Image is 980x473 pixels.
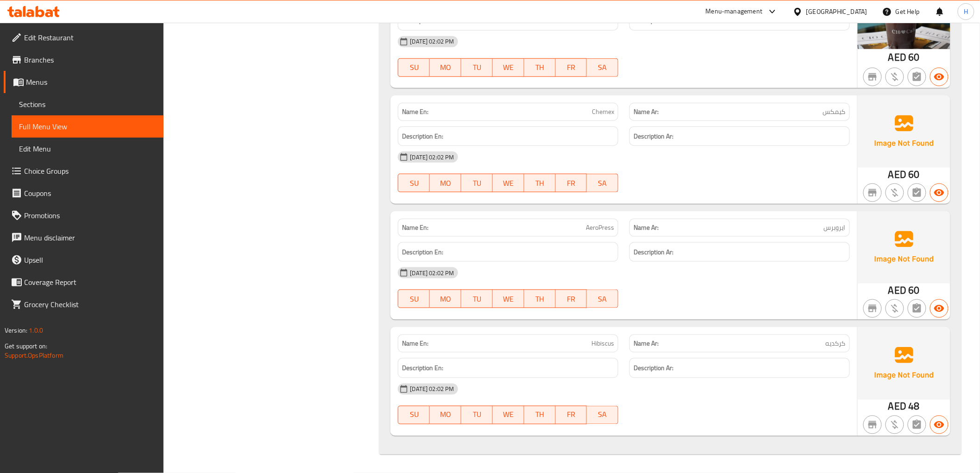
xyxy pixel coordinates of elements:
strong: Name En: [402,339,428,348]
span: AED [888,397,906,416]
a: Menus [4,71,163,93]
button: Not has choices [908,183,926,202]
button: Purchased item [886,416,904,434]
button: MO [430,406,461,424]
span: AED [888,48,906,66]
button: Not has choices [908,299,926,318]
span: MO [433,61,458,74]
img: Ae5nvW7+0k+MAAAAAElFTkSuQmCC [858,211,950,284]
a: Support.OpsPlatform [5,349,63,361]
a: Edit Restaurant [4,26,163,49]
button: TU [461,58,493,77]
span: SU [402,408,426,422]
span: كركديه [826,339,846,348]
span: [DATE] 02:02 PM [406,385,458,393]
button: FR [556,290,587,308]
button: WE [493,406,524,424]
strong: Description Ar: [634,15,673,26]
span: Coverage Report [24,277,156,288]
span: Chemex [592,107,614,117]
span: 60 [909,281,920,299]
button: Purchased item [886,183,904,202]
button: WE [493,58,524,77]
img: Ae5nvW7+0k+MAAAAAElFTkSuQmCC [858,327,950,399]
span: AED [888,165,906,183]
a: Branches [4,49,163,71]
span: TH [528,61,552,74]
strong: Description Ar: [634,362,673,374]
a: Coverage Report [4,271,163,293]
span: TU [465,61,489,74]
button: SA [587,58,618,77]
button: Not branch specific item [863,299,882,318]
span: Get support on: [5,340,47,352]
span: Hibiscus [591,339,614,348]
span: Branches [24,54,156,65]
span: FR [559,177,584,190]
strong: Description En: [402,15,443,26]
a: Grocery Checklist [4,293,163,315]
a: Upsell [4,249,163,271]
span: [DATE] 02:02 PM [406,269,458,277]
span: SA [591,292,615,306]
button: SU [398,174,430,192]
span: كيمكس [823,107,846,117]
span: Upsell [24,254,156,265]
button: SA [587,174,618,192]
span: WE [496,177,521,190]
strong: Name En: [402,223,428,233]
button: Not branch specific item [863,68,882,86]
span: Choice Groups [24,165,156,177]
button: TU [461,290,493,308]
span: MO [433,408,458,422]
span: Menu disclaimer [24,232,156,243]
button: SA [587,290,618,308]
span: Edit Menu [19,143,156,154]
button: MO [430,58,461,77]
span: TU [465,177,489,190]
button: Available [930,68,949,86]
span: Menus [26,76,156,88]
button: Not has choices [908,416,926,434]
button: TH [524,174,556,192]
button: Available [930,416,949,434]
span: MO [433,292,458,306]
button: Purchased item [886,68,904,86]
span: SU [402,61,426,74]
span: AED [888,281,906,299]
button: SU [398,58,430,77]
a: Menu disclaimer [4,227,163,249]
button: Not branch specific item [863,183,882,202]
span: MO [433,177,458,190]
strong: Name Ar: [634,339,659,348]
button: FR [556,58,587,77]
strong: Description Ar: [634,246,673,258]
button: SA [587,406,618,424]
span: SU [402,292,426,306]
button: Not branch specific item [863,416,882,434]
strong: Description En: [402,131,443,142]
span: 1.0.0 [29,324,43,336]
strong: Description En: [402,362,443,374]
span: [DATE] 02:02 PM [406,37,458,46]
button: Available [930,183,949,202]
span: SA [591,61,615,74]
button: Available [930,299,949,318]
span: SA [591,177,615,190]
span: FR [559,61,584,74]
button: FR [556,406,587,424]
button: WE [493,174,524,192]
span: WE [496,408,521,422]
span: SU [402,177,426,190]
span: TU [465,292,489,306]
div: Menu-management [706,6,763,17]
span: Full Menu View [19,121,156,132]
span: WE [496,61,521,74]
strong: Name Ar: [634,223,659,233]
a: Edit Menu [12,138,163,160]
span: 60 [909,165,920,183]
a: Sections [12,93,163,115]
button: TU [461,406,493,424]
span: 60 [909,48,920,66]
button: SU [398,406,430,424]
